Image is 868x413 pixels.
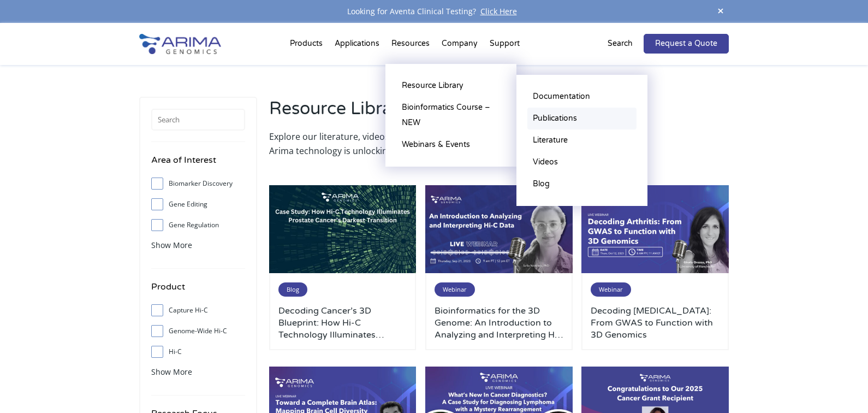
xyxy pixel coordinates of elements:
[151,367,192,377] span: Show More
[527,151,637,173] a: Videos
[527,108,637,129] a: Publications
[581,185,729,274] img: October-2023-Webinar-1-500x300.jpg
[151,302,245,318] label: Capture Hi-C
[396,75,506,97] a: Resource Library
[476,6,521,16] a: Click Here
[527,173,637,195] a: Blog
[151,175,245,192] label: Biomarker Discovery
[591,305,720,341] a: Decoding [MEDICAL_DATA]: From GWAS to Function with 3D Genomics
[278,282,307,297] span: Blog
[435,305,563,341] a: Bioinformatics for the 3D Genome: An Introduction to Analyzing and Interpreting Hi-C Data
[527,129,637,151] a: Literature
[151,344,245,360] label: Hi-C
[591,282,631,297] span: Webinar
[644,34,729,54] a: Request a Quote
[269,97,494,129] h2: Resource Library
[435,282,475,297] span: Webinar
[139,4,729,19] div: Looking for Aventa Clinical Testing?
[151,109,245,131] input: Search
[139,34,221,54] img: Arima-Genomics-logo
[278,305,407,341] a: Decoding Cancer’s 3D Blueprint: How Hi-C Technology Illuminates [MEDICAL_DATA] Cancer’s Darkest T...
[151,323,245,339] label: Genome-Wide Hi-C
[151,153,245,175] h4: Area of Interest
[396,134,506,156] a: Webinars & Events
[269,129,494,158] p: Explore our literature, videos, blogs to learn how Arima technology is unlocking new biological i...
[425,185,573,274] img: Sep-2023-Webinar-500x300.jpg
[151,280,245,302] h4: Product
[151,217,245,233] label: Gene Regulation
[527,86,637,108] a: Documentation
[269,185,417,274] img: Arima-March-Blog-Post-Banner-3-500x300.jpg
[608,37,633,51] p: Search
[151,240,192,250] span: Show More
[151,196,245,213] label: Gene Editing
[396,97,506,134] a: Bioinformatics Course – NEW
